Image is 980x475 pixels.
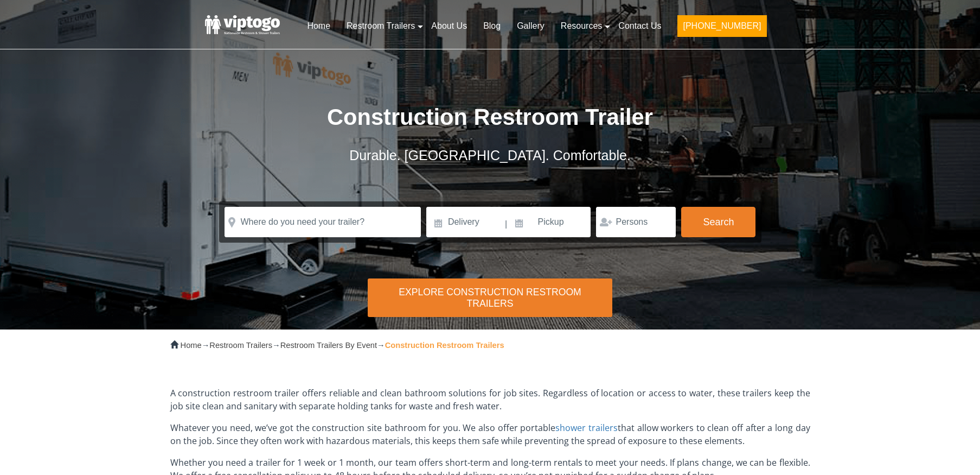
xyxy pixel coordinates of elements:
span: | [505,207,507,242]
button: [PHONE_NUMBER] [677,15,766,37]
a: shower trailers [555,422,618,434]
span: Construction Restroom Trailer [327,104,653,130]
a: About Us [423,14,475,38]
input: Delivery [426,207,504,237]
a: Gallery [509,14,553,38]
button: Search [681,207,755,237]
span: Durable. [GEOGRAPHIC_DATA]. Comfortable. [349,148,631,163]
a: Restroom Trailers By Event [280,341,377,350]
span: → → → [181,341,504,350]
input: Where do you need your trailer? [225,207,421,237]
strong: Construction Restroom Trailers [385,341,504,350]
span: that allow workers to clean off after a long day on the job. Since they often work with hazardous... [170,422,810,447]
input: Pickup [509,207,591,237]
a: Contact Us [610,14,669,38]
a: [PHONE_NUMBER] [669,14,774,43]
a: Blog [475,14,509,38]
input: Persons [596,207,676,237]
a: Home [299,14,338,38]
a: Restroom Trailers [209,341,272,350]
div: Explore Construction Restroom Trailers [368,278,613,317]
a: Restroom Trailers [338,14,423,38]
a: Resources [553,14,610,38]
span: Whatever you need, we’ve got the construction site bathroom for you. We also offer portable [170,422,556,434]
span: A construction restroom trailer offers reliable and clean bathroom solutions for job sites. Regar... [170,387,810,412]
a: Home [181,341,202,350]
